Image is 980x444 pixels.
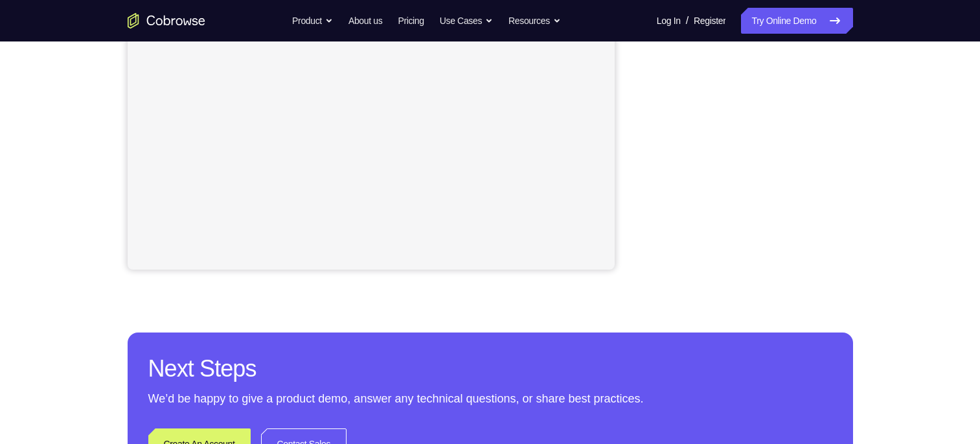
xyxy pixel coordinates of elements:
a: Log In [657,8,681,34]
a: Try Online Demo [741,8,852,34]
a: About us [348,8,382,34]
a: Pricing [398,8,424,34]
a: Register [694,8,725,34]
h2: Next Steps [148,353,832,384]
p: We’d be happy to give a product demo, answer any technical questions, or share best practices. [148,390,832,408]
button: Use Cases [440,8,493,34]
span: / [686,13,689,29]
a: Go to the home page [128,13,205,29]
button: Resources [508,8,561,34]
button: Product [292,8,333,34]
